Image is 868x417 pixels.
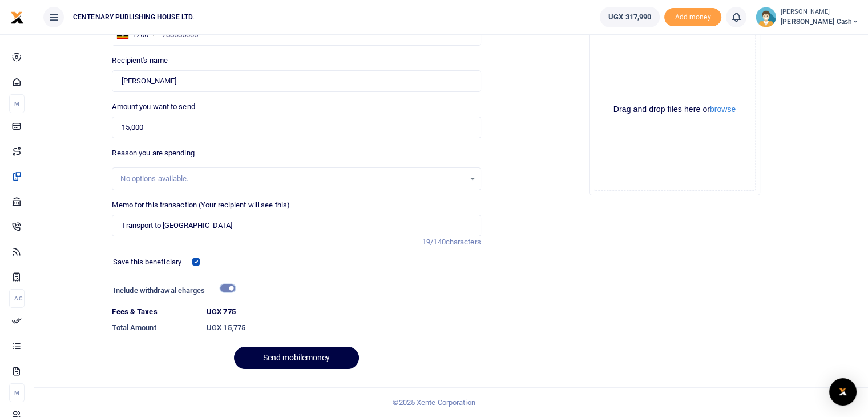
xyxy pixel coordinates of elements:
[600,7,660,27] a: UGX 317,990
[113,256,181,268] label: Save this beneficiary
[781,7,859,17] small: [PERSON_NAME]
[68,12,199,22] span: CENTENARY PUBLISHING HOUSE LTD.
[112,147,194,159] label: Reason you are spending
[608,11,651,23] span: UGX 317,990
[107,306,202,318] dt: Fees & Taxes
[10,13,24,21] a: logo-small logo-large logo-large
[664,8,721,27] span: Add money
[234,347,359,369] button: Send mobilemoney
[120,173,464,185] div: No options available.
[422,238,446,246] span: 19/140
[781,17,859,27] span: [PERSON_NAME] Cash
[112,199,290,211] label: Memo for this transaction (Your recipient will see this)
[9,289,25,308] li: Ac
[10,11,24,25] img: logo-small
[112,117,481,138] input: UGX
[664,12,721,21] a: Add money
[756,7,776,27] img: profile-user
[112,70,481,92] input: Loading name...
[756,7,859,27] a: profile-user [PERSON_NAME] [PERSON_NAME] Cash
[710,105,736,113] button: browse
[207,323,481,332] h6: UGX 15,775
[112,101,195,113] label: Amount you want to send
[595,7,664,27] li: Wallet ballance
[112,215,481,236] input: Enter extra information
[829,378,857,406] div: Open Intercom Messenger
[9,94,25,113] li: M
[446,238,481,246] span: characters
[112,323,197,332] h6: Total Amount
[594,104,755,115] div: Drag and drop files here or
[664,8,721,27] li: Toup your wallet
[207,306,236,318] label: UGX 775
[589,24,760,195] div: File Uploader
[9,383,25,402] li: M
[112,55,168,66] label: Recipient's name
[114,286,230,295] h6: Include withdrawal charges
